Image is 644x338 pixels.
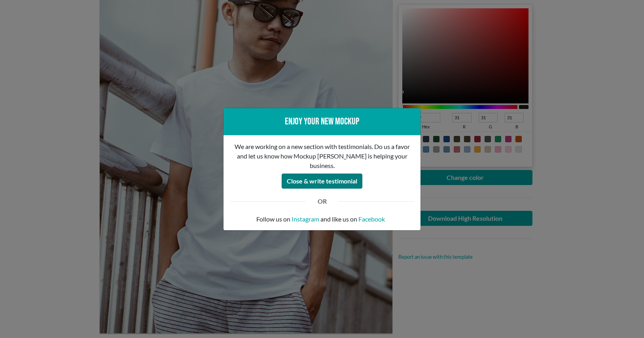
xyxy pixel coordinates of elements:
div: OR [312,197,333,206]
div: Enjoy your new mockup [230,115,414,129]
a: Close & write testimonial [282,175,362,182]
button: Close & write testimonial [282,174,362,189]
p: We are working on a new section with testimonials. Do us a favor and let us know how Mockup [PERS... [230,142,414,170]
p: Follow us on and like us on [230,214,414,224]
a: Facebook [358,214,385,224]
a: Instagram [292,214,319,224]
